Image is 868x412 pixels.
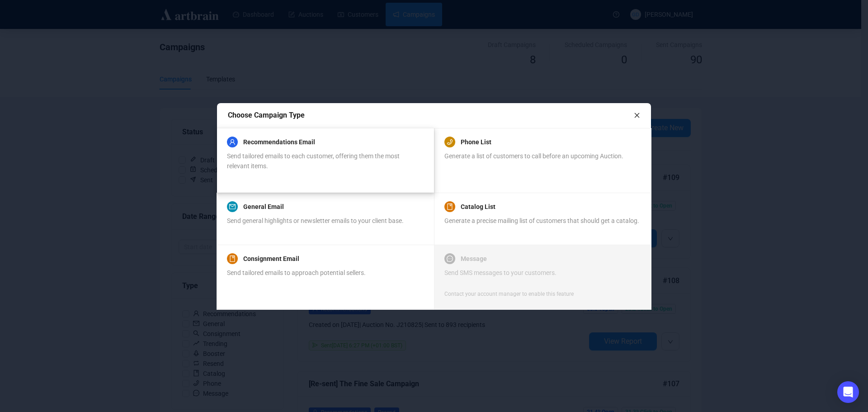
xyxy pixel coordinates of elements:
span: user [229,139,236,145]
div: Contact your account manager to enable this feature [444,289,574,298]
a: Consignment Email [243,253,299,264]
span: book [447,204,453,210]
div: Open Intercom Messenger [837,381,859,403]
span: Send SMS messages to your customers. [444,269,557,276]
span: Generate a list of customers to call before an upcoming Auction. [444,152,623,160]
span: message [447,256,453,262]
a: Phone List [461,137,491,147]
span: close [634,112,640,118]
div: Choose Campaign Type [228,109,634,121]
span: Send tailored emails to each customer, offering them the most relevant items. [227,152,400,170]
span: phone [447,139,453,145]
a: Recommendations Email [243,137,315,147]
a: Message [461,253,487,264]
span: Send tailored emails to approach potential sellers. [227,269,366,276]
span: mail [229,204,236,210]
a: General Email [243,201,284,212]
span: Send general highlights or newsletter emails to your client base. [227,217,404,224]
a: Catalog List [461,201,495,212]
span: book [229,256,236,262]
span: Generate a precise mailing list of customers that should get a catalog. [444,217,639,224]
